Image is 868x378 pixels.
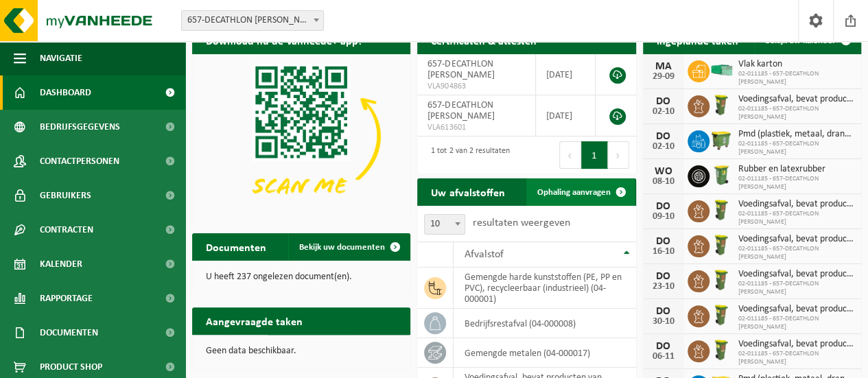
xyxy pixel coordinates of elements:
span: Bedrijfsgegevens [40,110,120,144]
div: 1 tot 2 van 2 resultaten [424,140,509,170]
td: bedrijfsrestafval (04-000008) [454,309,635,338]
span: 10 [425,215,465,234]
div: 02-10 [650,107,677,117]
div: DO [650,236,677,247]
span: 02-011185 - 657-DECATHLON [PERSON_NAME] [738,280,854,296]
img: Download de VHEPlus App [192,54,410,218]
h2: Documenten [192,233,280,260]
span: 02-011185 - 657-DECATHLON [PERSON_NAME] [738,315,854,331]
div: MA [650,61,677,72]
img: WB-0240-HPE-GN-51 [709,163,733,187]
span: Bekijk uw documenten [299,243,385,252]
div: DO [650,96,677,107]
button: Previous [559,141,581,169]
span: Navigatie [40,41,82,75]
td: gemengde metalen (04-000017) [454,338,635,368]
span: 02-011185 - 657-DECATHLON [PERSON_NAME] [738,105,854,121]
img: WB-0060-HPE-GN-51 [709,233,733,257]
button: 1 [581,141,608,169]
button: Next [608,141,629,169]
div: DO [650,341,677,352]
span: Documenten [40,316,98,350]
p: Geen data beschikbaar. [206,346,397,356]
span: Dashboard [40,75,91,110]
span: Voedingsafval, bevat producten van dierlijke oorsprong, onverpakt, categorie 3 [738,269,854,280]
span: 657-DECATHLON OLEN - OLEN [182,11,323,30]
span: Rapportage [40,281,93,316]
div: DO [650,271,677,282]
span: Kalender [40,247,82,281]
span: Afvalstof [464,249,503,260]
span: Contracten [40,213,93,247]
td: gemengde harde kunststoffen (PE, PP en PVC), recycleerbaar (industrieel) (04-000001) [454,268,635,309]
span: Rubber en latexrubber [738,164,854,175]
span: 10 [424,214,465,235]
span: Voedingsafval, bevat producten van dierlijke oorsprong, onverpakt, categorie 3 [738,199,854,210]
a: Bekijk uw documenten [288,233,409,261]
span: VLA904863 [427,81,525,92]
div: 23-10 [650,282,677,292]
div: WO [650,166,677,177]
img: HK-XP-30-GN-00 [709,64,733,76]
span: 657-DECATHLON OLEN - OLEN [181,10,324,31]
span: Pmd (plastiek, metaal, drankkartons) (bedrijven) [738,129,854,140]
span: Ophaling aanvragen [537,188,611,197]
span: 02-011185 - 657-DECATHLON [PERSON_NAME] [738,350,854,366]
div: 08-10 [650,177,677,187]
a: Ophaling aanvragen [526,178,635,206]
span: Contactpersonen [40,144,119,178]
img: WB-0060-HPE-GN-51 [709,338,733,362]
div: DO [650,201,677,212]
h2: Uw afvalstoffen [417,178,518,205]
img: WB-0060-HPE-GN-51 [709,93,733,117]
span: Vlak karton [738,59,854,70]
td: [DATE] [536,54,596,95]
img: WB-1100-HPE-GN-51 [709,128,733,152]
img: WB-0060-HPE-GN-51 [709,268,733,292]
div: 30-10 [650,317,677,327]
td: [DATE] [536,95,596,137]
p: U heeft 237 ongelezen document(en). [206,272,397,282]
div: 16-10 [650,247,677,257]
span: VLA613601 [427,122,525,133]
div: 02-10 [650,142,677,152]
span: 02-011185 - 657-DECATHLON [PERSON_NAME] [738,210,854,226]
span: Voedingsafval, bevat producten van dierlijke oorsprong, onverpakt, categorie 3 [738,94,854,105]
span: 02-011185 - 657-DECATHLON [PERSON_NAME] [738,245,854,261]
div: 06-11 [650,352,677,362]
img: WB-0060-HPE-GN-51 [709,198,733,222]
span: 02-011185 - 657-DECATHLON [PERSON_NAME] [738,175,854,191]
span: 02-011185 - 657-DECATHLON [PERSON_NAME] [738,70,854,86]
div: 29-09 [650,72,677,82]
span: 657-DECATHLON [PERSON_NAME] [427,59,494,80]
div: 09-10 [650,212,677,222]
div: DO [650,306,677,317]
h2: Aangevraagde taken [192,307,316,334]
span: 02-011185 - 657-DECATHLON [PERSON_NAME] [738,140,854,156]
span: Voedingsafval, bevat producten van dierlijke oorsprong, onverpakt, categorie 3 [738,339,854,350]
label: resultaten weergeven [472,217,570,228]
img: WB-0060-HPE-GN-51 [709,303,733,327]
span: Gebruikers [40,178,91,213]
span: Voedingsafval, bevat producten van dierlijke oorsprong, onverpakt, categorie 3 [738,234,854,245]
span: Voedingsafval, bevat producten van dierlijke oorsprong, onverpakt, categorie 3 [738,304,854,315]
span: 657-DECATHLON [PERSON_NAME] [427,100,494,121]
div: DO [650,131,677,142]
